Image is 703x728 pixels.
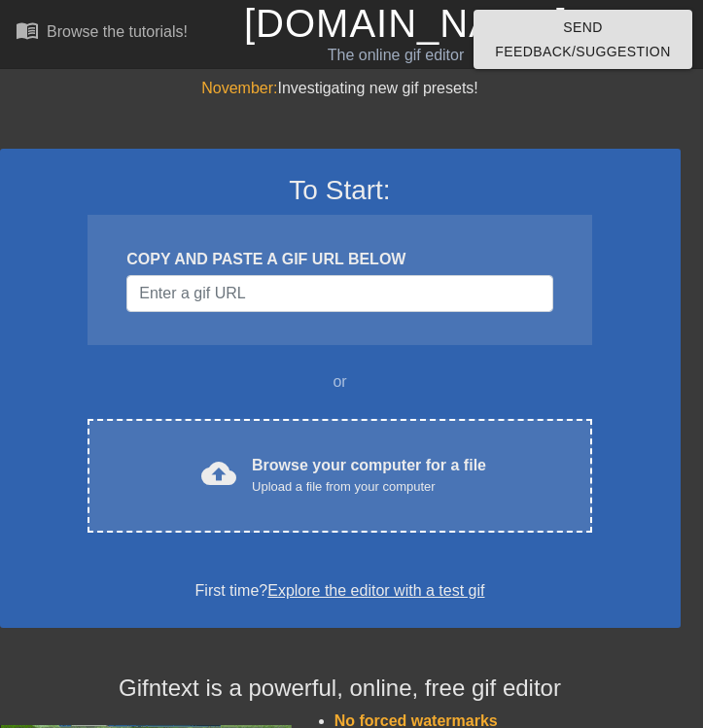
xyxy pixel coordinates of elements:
[25,579,655,603] div: First time?
[51,370,630,394] div: or
[489,16,677,63] span: Send Feedback/Suggestion
[126,275,552,312] input: Username
[126,248,552,271] div: COPY AND PASTE A GIF URL BELOW
[16,18,39,42] span: menu_book
[47,23,188,40] div: Browse the tutorials!
[201,456,236,491] span: cloud_upload
[244,44,547,67] div: The online gif editor
[16,18,188,49] a: Browse the tutorials!
[244,2,568,45] a: [DOMAIN_NAME]
[267,582,484,599] a: Explore the editor with a test gif
[252,477,486,497] div: Upload a file from your computer
[474,10,692,69] button: Send Feedback/Suggestion
[25,174,655,207] h3: To Start:
[252,454,486,497] div: Browse your computer for a file
[201,80,277,96] span: November:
